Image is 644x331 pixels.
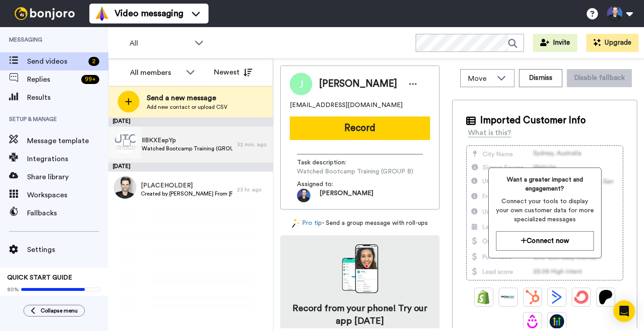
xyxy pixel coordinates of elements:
[141,190,232,197] span: Created by [PERSON_NAME] From [PERSON_NAME][GEOGRAPHIC_DATA]
[108,117,273,126] div: [DATE]
[142,136,232,145] span: IlBKXEepYp
[290,73,312,95] img: Image of Joshua
[297,167,413,176] span: Watched Bootcamp Training (GROUP B)
[342,244,378,293] img: download
[598,290,613,304] img: Patreon
[95,6,109,21] img: vm-color.svg
[496,197,594,224] span: Connect your tools to display your own customer data for more specialized messages
[7,275,72,281] span: QUICK START GUIDE
[141,181,232,190] span: [PLACEHOLDER]
[23,305,85,317] button: Collapse menu
[130,38,190,49] span: All
[477,290,491,304] img: Shopify
[27,208,108,219] span: Fallbacks
[533,34,577,52] button: Invite
[496,231,594,251] button: Connect now
[525,314,540,329] img: Drip
[525,290,540,304] img: Hubspot
[115,7,183,20] span: Video messaging
[613,300,635,322] div: Open Intercom Messenger
[292,219,322,228] a: Pro tip
[319,77,397,91] span: [PERSON_NAME]
[468,73,492,84] span: Move
[297,158,360,167] span: Task description :
[501,290,515,304] img: Ontraport
[496,175,594,193] span: Want a greater impact and engagement?
[130,67,181,78] div: All members
[586,34,639,52] button: Upgrade
[27,135,108,146] span: Message template
[280,219,440,228] div: - Send a group message with roll-ups
[550,314,564,329] img: GoHighLevel
[27,172,108,182] span: Share library
[27,74,78,85] span: Replies
[574,290,588,304] img: ConvertKit
[480,114,586,127] span: Imported Customer Info
[297,189,310,202] img: 6be86ef7-c569-4fce-93cb-afb5ceb4fafb-1583875477.jpg
[114,176,136,199] img: 6e068e8c-427a-4d8a-b15f-36e1abfcd730
[297,180,360,189] span: Assigned to:
[7,286,19,293] span: 80%
[207,63,259,81] button: Newest
[237,141,269,148] div: 32 min. ago
[320,189,373,202] span: [PERSON_NAME]
[147,103,227,111] span: Add new contact or upload CSV
[550,290,564,304] img: ActiveCampaign
[567,69,632,87] button: Disable fallback
[147,93,227,103] span: Send a new message
[290,101,403,110] span: [EMAIL_ADDRESS][DOMAIN_NAME]
[289,302,431,327] h4: Record from your phone! Try our app [DATE]
[519,69,562,87] button: Dismiss
[290,117,430,140] button: Record
[468,127,511,138] div: What is this?
[27,56,85,67] span: Send videos
[88,57,99,66] div: 2
[27,244,108,255] span: Settings
[81,75,99,84] div: 99 +
[7,295,101,302] span: Send yourself a test
[27,190,108,200] span: Workspaces
[142,145,232,152] span: Watched Bootcamp Training (GROUP A)
[237,186,269,193] div: 23 hr. ago
[11,7,79,20] img: bj-logo-header-white.svg
[27,154,108,164] span: Integrations
[292,219,300,228] img: magic-wand.svg
[27,92,108,103] span: Results
[108,163,273,172] div: [DATE]
[41,307,78,314] span: Collapse menu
